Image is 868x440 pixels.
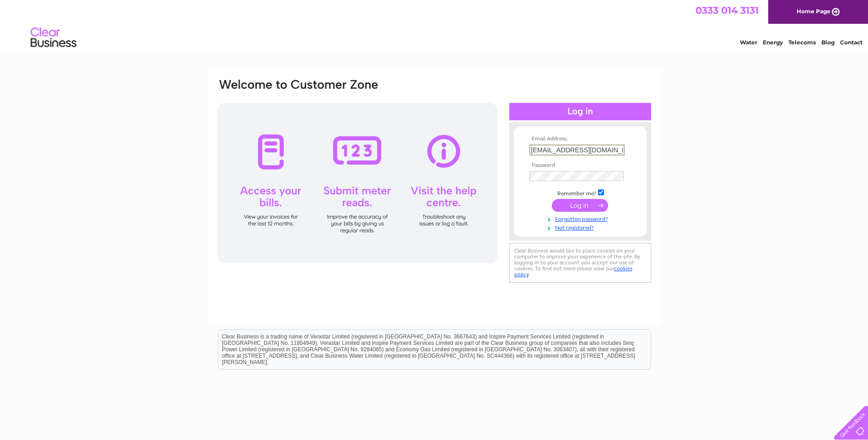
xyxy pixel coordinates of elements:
div: Clear Business is a trading name of Verastar Limited (registered in [GEOGRAPHIC_DATA] No. 3667643... [218,5,651,44]
a: Contact [840,39,863,46]
div: Clear Business would like to place cookies on your computer to improve your experience of the sit... [509,243,651,283]
a: Energy [763,39,783,46]
td: Remember me? [527,188,633,197]
a: Blog [821,39,835,46]
a: Not registered? [529,223,633,231]
a: cookies policy [514,265,632,278]
a: Telecoms [788,39,816,46]
a: 0333 014 3131 [695,5,759,16]
th: Password: [527,162,633,169]
img: logo.png [30,24,77,52]
a: Forgotten password? [529,214,633,223]
th: Email Address: [527,136,633,142]
a: Water [740,39,757,46]
input: Submit [552,199,608,212]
